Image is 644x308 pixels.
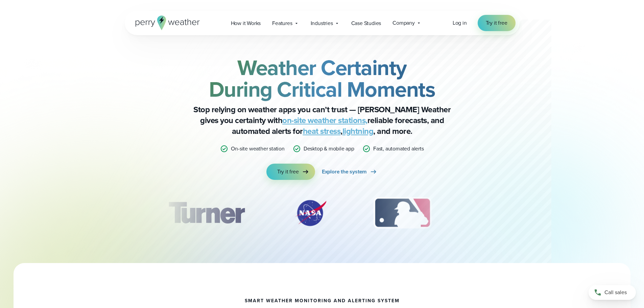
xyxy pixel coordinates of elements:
[277,168,299,176] span: Try it free
[486,19,507,27] span: Try it free
[351,19,381,27] span: Case Studies
[345,16,387,30] a: Case Studies
[342,125,374,137] a: lightning
[266,164,315,180] a: Try it free
[392,19,415,27] span: Company
[322,168,367,176] span: Explore the system
[311,19,333,27] span: Industries
[159,196,486,233] div: slideshow
[367,196,438,230] img: MLB.svg
[231,19,261,27] span: How it Works
[303,125,341,137] a: heat stress
[304,145,354,153] p: Desktop & mobile app
[322,164,378,180] a: Explore the system
[187,104,457,137] p: Stop relying on weather apps you can’t trust — [PERSON_NAME] Weather gives you certainty with rel...
[158,196,254,230] div: 1 of 12
[373,145,424,153] p: Fast, automated alerts
[589,285,636,300] a: Call sales
[453,19,467,27] span: Log in
[231,145,284,153] p: On-site weather station
[245,298,400,304] h1: smart weather monitoring and alerting system
[158,196,254,230] img: Turner-Construction_1.svg
[453,19,467,27] a: Log in
[478,15,516,31] a: Try it free
[604,288,627,297] span: Call sales
[282,114,367,126] a: on-site weather stations,
[225,16,267,30] a: How it Works
[471,196,525,230] div: 4 of 12
[367,196,438,230] div: 3 of 12
[272,19,292,27] span: Features
[287,196,334,230] div: 2 of 12
[471,196,525,230] img: PGA.svg
[287,196,334,230] img: NASA.svg
[209,52,435,105] strong: Weather Certainty During Critical Moments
